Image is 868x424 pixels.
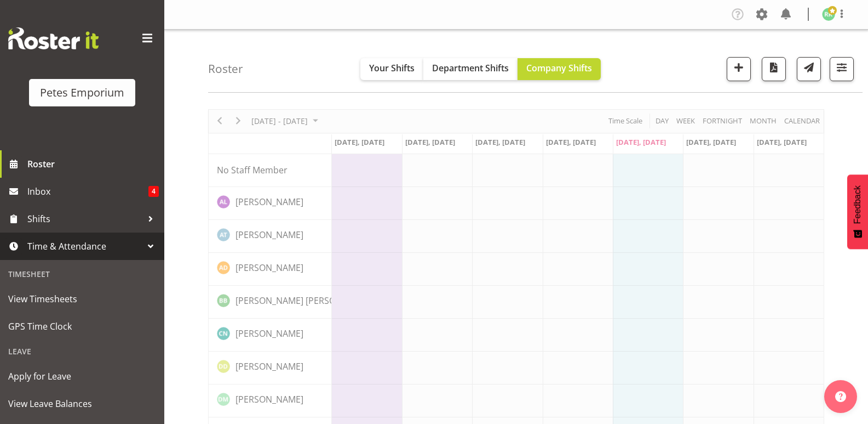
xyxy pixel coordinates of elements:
button: Your Shifts [360,58,423,80]
span: View Timesheets [8,291,156,307]
img: help-xxl-2.png [835,391,846,402]
a: View Leave Balances [3,390,162,417]
span: Company Shifts [526,62,592,74]
button: Add a new shift [727,57,751,81]
span: Your Shifts [369,62,415,74]
div: Leave [3,340,162,363]
img: ruth-robertson-taylor722.jpg [822,8,835,21]
a: View Timesheets [3,285,162,313]
img: Rosterit website logo [8,27,99,49]
button: Department Shifts [423,58,518,80]
h4: Roster [208,63,243,75]
span: Department Shifts [432,62,509,74]
button: Feedback - Show survey [847,174,868,249]
button: Filter Shifts [830,57,854,81]
span: Time & Attendance [27,238,142,255]
span: Roster [27,156,159,172]
span: GPS Time Clock [8,318,156,335]
span: Inbox [27,183,148,200]
button: Send a list of all shifts for the selected filtered period to all rostered employees. [797,57,821,81]
span: View Leave Balances [8,395,156,412]
span: Feedback [853,185,863,224]
span: 4 [148,186,159,197]
button: Download a PDF of the roster according to the set date range. [762,57,786,81]
span: Shifts [27,211,142,227]
div: Timesheet [3,263,162,285]
a: GPS Time Clock [3,313,162,340]
span: Apply for Leave [8,368,156,385]
div: Petes Emporium [40,84,124,101]
a: Apply for Leave [3,363,162,390]
button: Company Shifts [518,58,601,80]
